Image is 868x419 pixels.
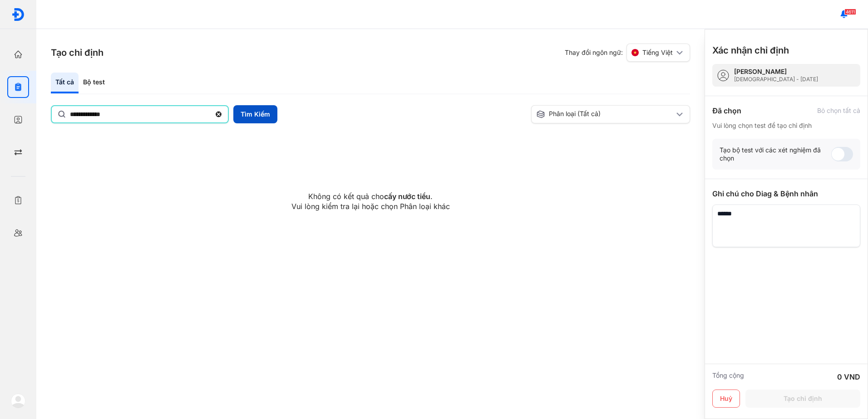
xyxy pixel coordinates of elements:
[233,105,277,123] button: Tìm Kiếm
[79,73,109,93] div: Bộ test
[51,46,104,59] h3: Tạo chỉ định
[51,201,690,211] p: Vui lòng kiểm tra lại hoặc chọn Phân loại khác
[837,371,860,382] div: 0 VND
[642,49,673,57] span: Tiếng Việt
[11,394,25,408] img: logo
[712,371,744,382] div: Tổng cộng
[536,110,674,119] div: Phân loại (Tất cả)
[734,76,818,83] div: [DEMOGRAPHIC_DATA] - [DATE]
[745,390,860,408] button: Tạo chỉ định
[565,44,690,62] div: Thay đổi ngôn ngữ:
[844,9,856,15] span: 4611
[712,44,789,57] h3: Xác nhận chỉ định
[51,191,690,201] p: Không có kết quả cho .
[712,188,860,199] div: Ghi chú cho Diag & Bệnh nhân
[384,192,430,201] span: cấy nước tiểu
[51,73,79,93] div: Tất cả
[817,107,860,115] div: Bỏ chọn tất cả
[734,68,818,76] div: [PERSON_NAME]
[11,8,25,21] img: logo
[712,122,860,130] div: Vui lòng chọn test để tạo chỉ định
[720,146,831,162] div: Tạo bộ test với các xét nghiệm đã chọn
[712,105,741,116] div: Đã chọn
[712,390,740,408] button: Huỷ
